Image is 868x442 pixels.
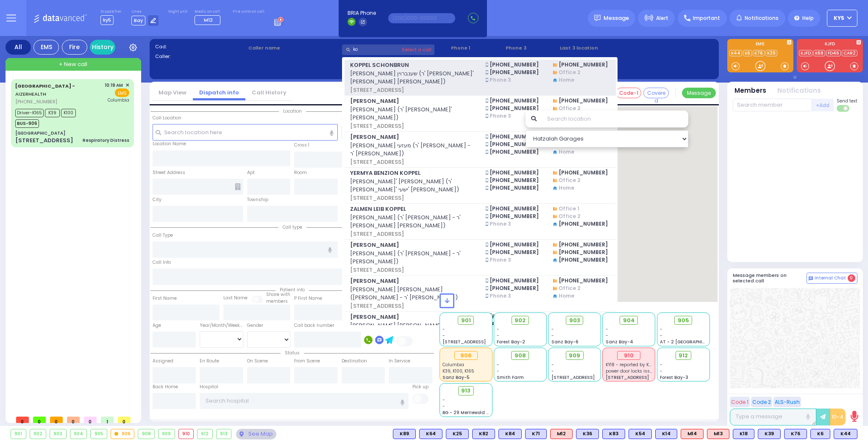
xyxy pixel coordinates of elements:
input: Search a contact [342,44,434,55]
span: 903 [569,316,580,325]
label: Caller name [248,44,339,52]
span: 0 [67,417,80,423]
button: Message [682,88,716,98]
span: ZALMEN LEIB KOPPEL [350,205,475,213]
a: Dispatch info [193,88,245,97]
label: Hospital [200,384,218,390]
div: BLS [525,429,547,439]
span: [PHONE_NUMBER] [490,61,539,69]
label: In Service [389,358,410,365]
span: Office 2 [559,285,580,292]
label: Turn off text [837,104,850,113]
img: smartphone.png [486,186,488,190]
a: FD46 [826,50,841,56]
button: Covered [643,88,669,98]
div: BLS [602,429,625,439]
span: Phone 3 [490,292,511,300]
span: [STREET_ADDRESS] [350,194,475,202]
span: [PERSON_NAME] [350,313,475,321]
label: Location Name [153,141,186,147]
span: [PERSON_NAME] [350,133,475,141]
span: [STREET_ADDRESS] [350,122,475,130]
span: Home [559,184,574,192]
span: [PHONE_NUMBER] [559,61,608,69]
span: - [551,326,554,332]
span: [STREET_ADDRESS] [350,266,475,274]
span: [PHONE_NUMBER] [490,213,539,220]
span: [STREET_ADDRESS] [551,374,595,381]
img: home-telephone.png [553,63,557,67]
span: AT - 2 [GEOGRAPHIC_DATA] [660,339,723,345]
span: Other building occupants [235,183,241,190]
a: Call History [245,88,293,97]
span: 0 [33,417,46,423]
a: AIZERHEALTH [15,83,75,98]
span: [PERSON_NAME] (ר' [PERSON_NAME] - ר' [PERSON_NAME]) [350,249,475,266]
div: 902 [30,429,46,439]
img: home-telephone.png [553,179,557,182]
span: 909 [569,351,580,360]
div: 912 [198,429,212,439]
span: KY18 - reported by KY42 [606,362,657,368]
span: Office 2 [559,177,580,184]
img: smartphone.png [486,207,488,211]
button: ALS-Rush [773,397,801,407]
span: KOPPEL SCHONBRUN [350,61,475,69]
a: K44 [729,50,742,56]
div: [STREET_ADDRESS] [15,136,73,145]
div: BLS [393,429,416,439]
img: smartphone.png [486,135,488,139]
a: History [90,40,115,55]
img: smartphone.png [486,114,488,118]
span: - [497,332,499,339]
img: home-telephone.png [553,279,557,283]
img: Logo [33,13,90,23]
span: [PERSON_NAME] [350,277,475,285]
img: home.png [553,186,557,190]
span: [PHONE_NUMBER] [490,285,539,292]
label: First Name [153,295,177,302]
img: message.svg [594,15,601,21]
label: Cross 1 [294,142,309,149]
span: - [551,332,554,339]
div: K82 [472,429,495,439]
span: [PHONE_NUMBER] [490,205,539,213]
span: [PHONE_NUMBER] [490,148,539,156]
div: 903 [50,429,66,439]
span: [STREET_ADDRESS] [350,86,475,94]
label: From Scene [294,358,320,365]
div: BLS [834,429,857,439]
span: Home [559,76,574,84]
span: [STREET_ADDRESS] [606,374,649,381]
div: 909 [159,429,175,439]
div: BLS [419,429,442,439]
img: smartphone.png [486,286,488,290]
small: Share with [266,291,290,298]
span: Bay [131,16,145,25]
button: Notifications [777,86,821,96]
span: Message [604,14,629,22]
span: [PHONE_NUMBER] [559,249,608,256]
span: [PERSON_NAME] שענברוין (ר' [PERSON_NAME]' [PERSON_NAME] [PERSON_NAME]) [350,69,475,86]
span: Columbia [108,97,129,103]
div: 910 [179,429,194,439]
div: Year/Month/Week/Day [200,322,243,329]
span: K100 [61,109,76,117]
span: Send text [837,98,857,104]
span: 10:19 AM [105,82,123,88]
img: home-telephone.png [553,171,557,175]
span: [PHONE_NUMBER] [490,177,539,184]
span: Phone 3 [490,256,511,264]
span: Forest Bay-3 [660,374,688,381]
span: [PERSON_NAME]' [PERSON_NAME] (ר' [PERSON_NAME]' ישעי' [PERSON_NAME]) [350,177,475,194]
img: smartphone.png [486,178,488,182]
span: - [660,362,662,368]
div: BLS [655,429,677,439]
label: Assigned [153,358,173,365]
label: Areas [342,115,354,122]
span: 0 [16,417,29,423]
span: Forest Bay-2 [497,339,525,345]
span: - [442,403,445,409]
span: [PHONE_NUMBER] [490,249,539,256]
label: Call back number [294,322,334,329]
